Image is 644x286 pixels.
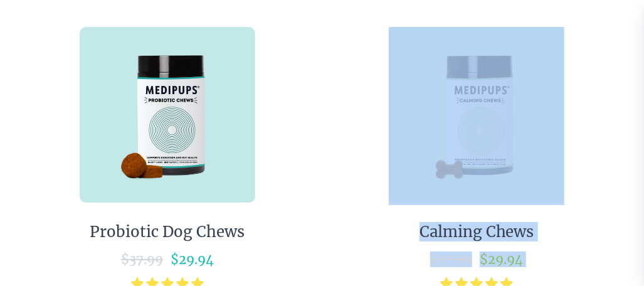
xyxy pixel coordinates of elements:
[480,252,523,267] span: $ 29.94
[121,252,163,267] span: $ 37.99
[389,27,564,203] img: Calming Chews - Medipups
[430,252,472,267] span: $ 37.99
[171,252,214,267] span: $ 29.94
[80,27,255,203] img: Probiotic Dog Chews - Medipups
[90,223,245,241] div: Probiotic Dog Chews
[420,223,534,241] div: Calming Chews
